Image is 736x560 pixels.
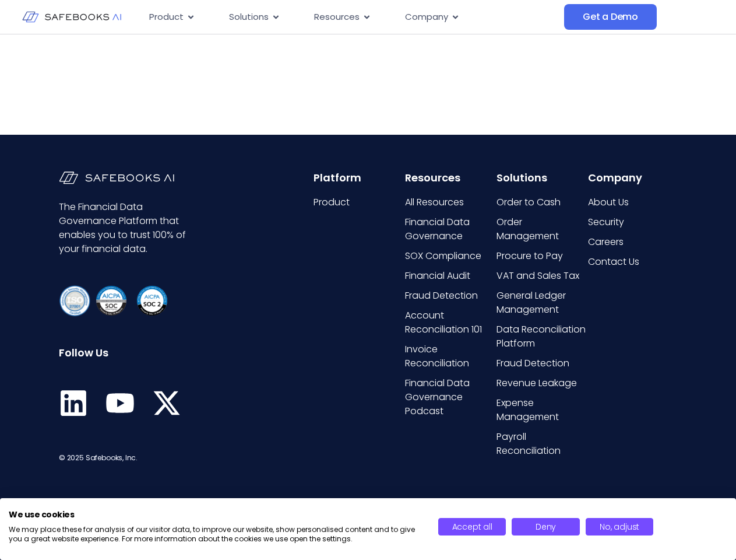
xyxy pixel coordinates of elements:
a: Order to Cash [496,195,586,209]
a: All Resources [405,195,494,209]
span: Fraud Detection [496,356,569,370]
h2: We use cookies [9,509,421,520]
a: Fraud Detection [496,356,586,370]
a: Revenue Leakage [496,376,586,390]
a: Product [314,195,403,209]
span: Careers [588,235,624,249]
p: The Financial Data Governance Platform that enables you to trust 100% of your financial data. [59,200,187,256]
a: Expense Management [496,396,586,424]
span: Product [314,195,350,209]
span: Security [588,215,624,229]
a: Contact Us [588,255,677,269]
span: Get a Demo [583,11,638,23]
a: Fraud Detection [405,289,494,303]
button: Accept all cookies [438,518,506,535]
button: Deny all cookies [512,518,580,535]
a: SOX Compliance [405,249,494,263]
a: General Ledger Management [496,289,586,317]
a: Financial Data Governance [405,215,494,243]
span: VAT and Sales Tax [496,269,579,283]
a: Account Reconciliation 101 [405,309,494,337]
a: About Us [588,195,677,209]
nav: Menu [140,6,564,29]
h6: Platform [314,171,403,184]
span: Order to Cash [496,195,561,209]
span: Fraud Detection [405,289,478,303]
span: Procure to Pay [496,249,563,263]
span: All Resources [405,195,464,209]
span: Deny [536,521,556,533]
span: Company [405,10,448,24]
div: Menu Toggle [140,6,564,29]
h6: Resources [405,171,494,184]
a: Procure to Pay [496,249,586,263]
a: Payroll Reconciliation [496,430,586,458]
h6: Follow Us [59,346,187,359]
h6: Company [588,171,677,184]
a: Financial Data Governance Podcast [405,376,494,418]
h6: Solutions [496,171,586,184]
a: Financial Audit [405,269,494,283]
a: Invoice Reconciliation [405,342,494,370]
a: Get a Demo [564,4,657,30]
a: Security [588,215,677,229]
button: Adjust cookie preferences [586,518,654,535]
span: Financial Audit [405,269,470,283]
a: Careers [588,235,677,249]
p: We may place these for analysis of our visitor data, to improve our website, show personalised co... [9,524,421,544]
span: Resources [314,10,360,24]
a: VAT and Sales Tax [496,269,586,283]
span: Solutions [229,10,269,24]
span: © 2025 Safebooks, Inc. [59,453,138,463]
span: SOX Compliance [405,249,481,263]
a: Order Management [496,215,586,243]
span: Contact Us [588,255,639,269]
span: Accept all [452,521,492,533]
span: About Us [588,195,629,209]
span: Product [149,10,184,24]
span: No, adjust [600,521,639,533]
a: Data Reconciliation Platform [496,323,586,351]
span: Revenue Leakage [496,376,577,390]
